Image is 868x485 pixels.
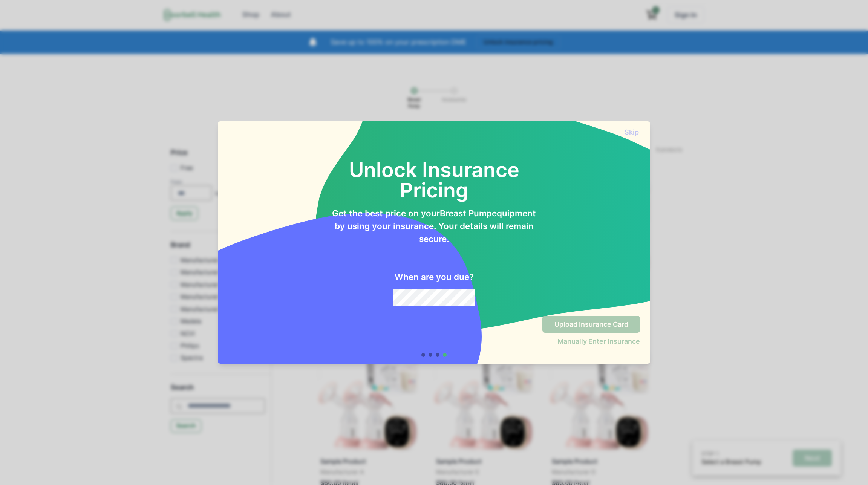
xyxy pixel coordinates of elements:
button: Upload Insurance Card [542,316,640,333]
p: Upload Insurance Card [554,320,628,329]
button: Skip [623,128,640,136]
h2: Unlock Insurance Pricing [331,139,537,200]
p: Get the best price on your Breast Pump equipment by using your insurance. Your details will remai... [331,207,537,245]
button: Manually Enter Insurance [557,337,640,345]
h2: When are you due? [395,272,474,282]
